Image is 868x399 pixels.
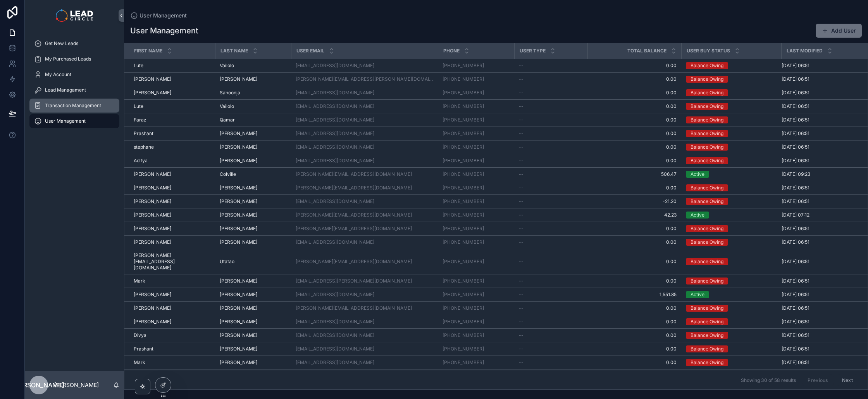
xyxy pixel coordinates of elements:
a: [PERSON_NAME] [220,239,286,245]
span: 0.00 [592,258,677,265]
a: [EMAIL_ADDRESS][DOMAIN_NAME] [296,117,433,123]
a: Balance Owing [686,130,777,137]
a: [PHONE_NUMBER] [443,76,484,82]
span: -- [519,158,524,164]
a: Balance Owing [686,258,777,265]
a: 0.00 [592,130,677,137]
a: [PERSON_NAME] [220,212,286,218]
span: [PERSON_NAME] [134,226,171,232]
div: Balance Owing [691,89,723,96]
a: Mark [134,278,210,284]
a: [PHONE_NUMBER] [443,103,484,109]
a: [PHONE_NUMBER] [443,278,484,284]
div: Balance Owing [691,258,723,265]
a: [PHONE_NUMBER] [443,171,484,177]
a: -- [519,226,583,232]
a: [PHONE_NUMBER] [443,130,510,137]
span: [DATE] 07:12 [782,212,809,218]
a: [PHONE_NUMBER] [443,198,484,205]
span: [DATE] 06:51 [782,258,809,265]
span: Get New Leads [45,40,78,47]
span: -- [519,62,524,69]
a: User Management [130,12,187,19]
button: Add User [816,24,862,38]
span: -- [519,103,524,109]
a: -- [519,239,583,245]
span: [DATE] 06:51 [782,130,809,137]
a: [PERSON_NAME][EMAIL_ADDRESS][DOMAIN_NAME] [296,171,412,177]
a: -- [519,212,583,218]
span: -- [519,90,524,96]
a: Faraz [134,117,210,123]
a: Balance Owing [686,116,777,123]
a: Balance Owing [686,62,777,69]
a: [PHONE_NUMBER] [443,212,510,218]
a: [PERSON_NAME] [220,226,286,232]
span: [DATE] 06:51 [782,198,809,205]
a: [EMAIL_ADDRESS][DOMAIN_NAME] [296,158,433,164]
a: Get New Leads [29,36,119,50]
a: [PERSON_NAME][EMAIL_ADDRESS][PERSON_NAME][DOMAIN_NAME] [296,76,433,82]
a: [PHONE_NUMBER] [443,117,484,123]
a: My Purchased Leads [29,52,119,66]
span: Lead Managament [45,87,86,93]
div: Balance Owing [691,198,723,205]
span: [PERSON_NAME][EMAIL_ADDRESS][DOMAIN_NAME] [134,252,210,271]
span: [DATE] 06:51 [782,76,809,82]
a: [PERSON_NAME] [134,171,210,177]
span: -- [519,171,524,177]
a: 0.00 [592,144,677,150]
a: -- [519,291,583,298]
span: [PERSON_NAME] [220,278,257,284]
a: [EMAIL_ADDRESS][DOMAIN_NAME] [296,62,433,69]
a: [PERSON_NAME][EMAIL_ADDRESS][DOMAIN_NAME] [296,226,433,232]
a: Balance Owing [686,198,777,205]
a: [PERSON_NAME] [134,185,210,191]
span: [DATE] 06:51 [782,185,809,191]
a: [DATE] 06:51 [782,62,865,69]
a: [PHONE_NUMBER] [443,198,510,205]
a: 0.00 [592,185,677,191]
a: [DATE] 06:51 [782,144,865,150]
a: -- [519,103,583,109]
a: Lead Managament [29,83,119,97]
span: 0.00 [592,62,677,69]
a: -- [519,171,583,177]
a: [PERSON_NAME] [220,130,286,137]
a: [PERSON_NAME][EMAIL_ADDRESS][DOMAIN_NAME] [296,212,433,218]
span: Lute [134,62,143,69]
a: Active [686,171,777,178]
span: Aditya [134,158,148,164]
a: [EMAIL_ADDRESS][DOMAIN_NAME] [296,144,433,150]
a: -- [519,62,583,69]
div: Balance Owing [691,130,723,137]
span: [PERSON_NAME] [220,305,257,311]
a: [PHONE_NUMBER] [443,212,484,218]
a: stephane [134,144,210,150]
span: [PERSON_NAME] [220,198,257,205]
a: [PERSON_NAME] [220,278,286,284]
span: Utatao [220,258,234,265]
a: -- [519,198,583,205]
span: Prashant [134,130,153,137]
a: [PERSON_NAME] [134,305,210,311]
span: [DATE] 06:51 [782,239,809,245]
a: [PHONE_NUMBER] [443,305,484,311]
span: [PERSON_NAME] [220,130,257,137]
a: [PERSON_NAME][EMAIL_ADDRESS][DOMAIN_NAME] [296,185,433,191]
span: Vailolo [220,103,234,109]
a: [PHONE_NUMBER] [443,76,510,82]
a: [DATE] 06:51 [782,239,865,245]
a: [PHONE_NUMBER] [443,305,510,311]
a: [EMAIL_ADDRESS][DOMAIN_NAME] [296,198,374,205]
div: scrollable content [25,31,124,138]
span: [PERSON_NAME] [134,171,171,177]
div: Balance Owing [691,62,723,69]
span: 0.00 [592,117,677,123]
a: [PHONE_NUMBER] [443,258,484,265]
span: 506.47 [592,171,677,177]
span: -- [519,76,524,82]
